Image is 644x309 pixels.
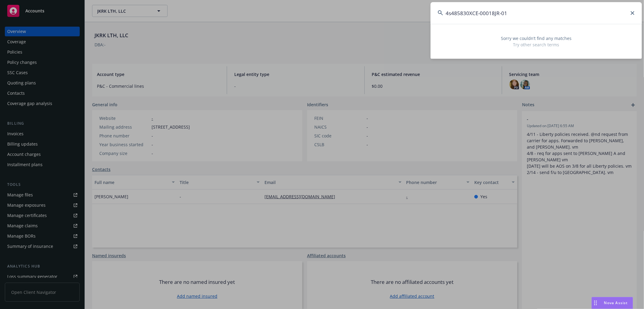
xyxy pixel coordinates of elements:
span: Sorry we couldn’t find any matches [438,35,635,41]
button: Nova Assist [591,297,633,309]
span: Try other search terms [438,41,635,48]
input: Search... [431,2,642,24]
span: Nova Assist [604,300,628,305]
div: Drag to move [592,297,599,309]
